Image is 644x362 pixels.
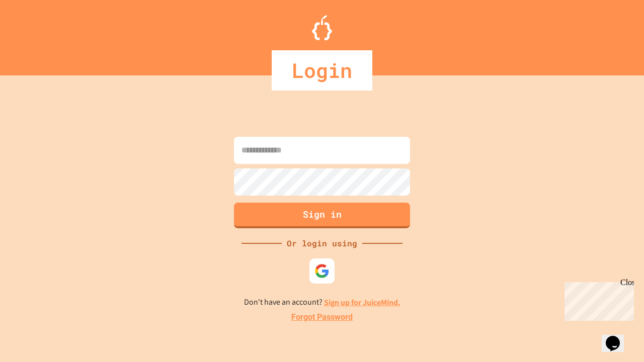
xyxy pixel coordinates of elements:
a: Forgot Password [291,311,353,323]
button: Sign in [234,203,410,228]
div: Chat with us now!Close [4,4,69,64]
a: Sign up for JuiceMind. [324,297,400,308]
div: Login [272,50,372,90]
p: Don't have an account? [244,296,400,309]
img: Logo.svg [312,15,332,40]
img: google-icon.svg [314,263,330,279]
iframe: chat widget [602,322,634,352]
iframe: chat widget [560,278,634,321]
div: Or login using [282,237,362,249]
